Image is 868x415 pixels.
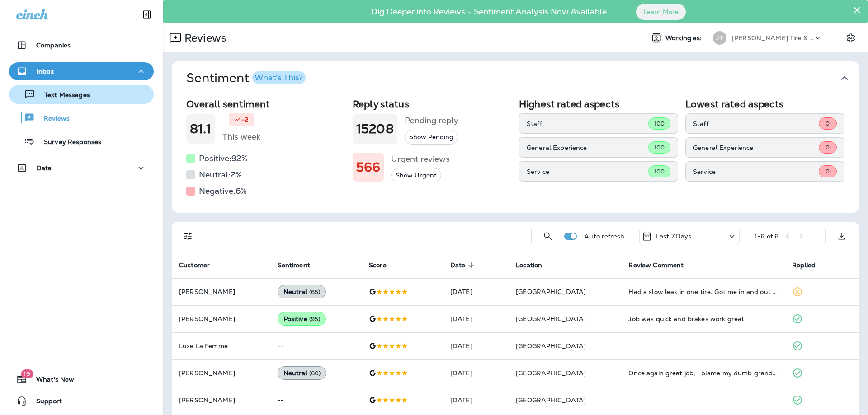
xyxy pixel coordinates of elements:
button: 19What's New [9,370,154,388]
td: -- [270,387,362,414]
div: What's This? [255,74,303,82]
div: Job was quick and brakes work great [628,314,778,323]
span: Replied [792,261,827,269]
button: Filters [179,227,197,245]
span: 0 [826,144,830,151]
h1: 566 [356,160,380,175]
button: Collapse Sidebar [134,5,160,23]
span: [GEOGRAPHIC_DATA] [516,342,586,350]
td: [DATE] [443,359,509,387]
td: -- [270,332,362,359]
h1: Sentiment [186,70,306,86]
h5: Positive: 92 % [199,151,248,166]
p: Staff [693,120,819,127]
p: [PERSON_NAME] [179,396,263,404]
h2: Lowest rated aspects [685,98,844,110]
span: 100 [654,144,665,151]
h1: 15208 [356,121,394,136]
span: Customer [179,261,222,269]
button: Data [9,159,154,177]
button: Survey Responses [9,132,154,151]
button: What's This? [252,71,306,84]
span: ( 60 ) [309,369,321,377]
button: SentimentWhat's This? [179,61,866,95]
h5: Neutral: 2 % [199,168,242,182]
div: Once again great job, I blame my dumb grandson this time dumb kids, I wasn't THAT stupid when I w... [628,368,778,378]
span: [GEOGRAPHIC_DATA] [516,369,586,377]
td: [DATE] [443,387,509,414]
p: Reviews [181,31,226,45]
button: Inbox [9,62,154,80]
h5: This week [222,130,260,144]
span: Date [450,261,466,269]
h5: Pending reply [405,113,458,128]
span: Review Comment [628,261,695,269]
h5: Negative: 6 % [199,184,247,198]
button: Companies [9,36,154,54]
td: [DATE] [443,332,509,359]
h2: Overall sentiment [186,98,345,110]
span: [GEOGRAPHIC_DATA] [516,396,586,404]
p: [PERSON_NAME] Tire & Auto [732,34,813,42]
td: [DATE] [443,278,509,305]
button: Search Reviews [539,227,557,245]
p: Service [693,168,819,175]
span: Review Comment [628,261,684,269]
p: Auto refresh [584,233,624,240]
button: Support [9,392,154,410]
p: -2 [241,115,248,124]
span: Date [450,261,477,269]
span: 100 [654,120,665,127]
button: Show Pending [405,130,458,145]
span: Customer [179,261,210,269]
span: ( 65 ) [309,288,321,296]
p: Companies [36,42,71,49]
p: Staff [527,120,648,127]
div: JT [713,31,726,45]
h2: Highest rated aspects [519,98,678,110]
div: 1 - 6 of 6 [755,233,778,240]
div: Neutral [278,285,326,298]
span: 19 [21,369,33,378]
button: Close [853,3,861,17]
p: Last 7 Days [656,233,692,240]
p: General Experience [527,144,648,151]
span: 0 [826,120,830,127]
button: Show Urgent [391,168,441,183]
h5: Urgent reviews [391,152,450,166]
p: General Experience [693,144,819,151]
p: Survey Responses [35,138,101,147]
p: Reviews [35,115,70,123]
span: Sentiment [278,261,322,269]
button: Learn More [636,4,686,20]
span: Location [516,261,554,269]
span: Score [369,261,387,269]
span: 0 [826,168,830,175]
p: Inbox [37,68,54,75]
button: Export as CSV [833,227,851,245]
td: [DATE] [443,305,509,332]
span: Support [27,397,62,408]
p: Service [527,168,648,175]
p: Data [37,164,52,172]
h1: 81.1 [190,121,212,136]
div: Neutral [278,366,327,380]
p: [PERSON_NAME] [179,288,263,295]
button: Settings [843,30,859,46]
p: Dig Deeper into Reviews - Sentiment Analysis Now Available [345,10,633,13]
p: Luxe La Femme [179,342,263,350]
p: [PERSON_NAME] [179,315,263,322]
div: Had a slow leak in one tire. Got me in and out in about 45 min. [628,287,778,296]
button: Text Messages [9,85,154,104]
span: [GEOGRAPHIC_DATA] [516,288,586,296]
h2: Reply status [353,98,512,110]
span: Replied [792,261,816,269]
p: [PERSON_NAME] [179,369,263,377]
span: Score [369,261,398,269]
p: Text Messages [35,91,90,100]
div: SentimentWhat's This? [172,95,859,213]
span: [GEOGRAPHIC_DATA] [516,315,586,323]
span: Sentiment [278,261,310,269]
span: Working as: [665,34,704,42]
div: Positive [278,312,326,326]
